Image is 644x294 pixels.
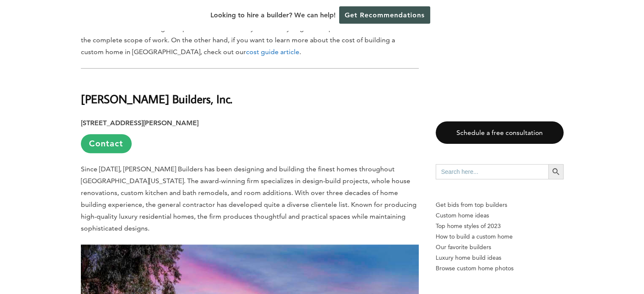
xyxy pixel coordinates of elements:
a: Custom home ideas [436,210,564,221]
span: Since [DATE], [PERSON_NAME] Builders has been designing and building the finest homes throughout ... [81,165,417,232]
a: Contact [81,134,132,153]
a: cost guide article [246,48,299,56]
a: Browse custom home photos [436,263,564,274]
a: Top home styles of 2023 [436,221,564,231]
a: Get Recommendations [339,6,430,24]
input: Search here... [436,164,548,179]
a: How to build a custom home [436,231,564,242]
a: Schedule a free consultation [436,121,564,144]
a: Our favorite builders [436,242,564,253]
a: Luxury home build ideas [436,253,564,263]
strong: [STREET_ADDRESS][PERSON_NAME] [81,119,199,127]
svg: Search [551,167,561,176]
b: [PERSON_NAME] Builders, Inc. [81,91,232,106]
p: Get bids from top builders [436,200,564,210]
iframe: Drift Widget Chat Controller [602,252,634,284]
